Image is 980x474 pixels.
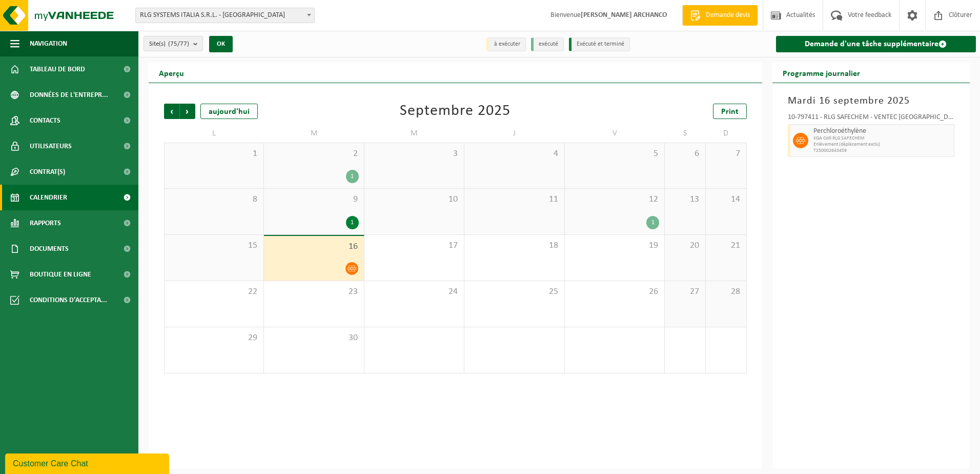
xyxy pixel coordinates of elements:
span: Boutique en ligne [30,262,91,287]
li: exécuté [531,37,564,51]
span: 25 [469,286,559,298]
span: Tableau de bord [30,56,85,82]
span: 29 [170,332,258,344]
td: M [264,124,364,143]
span: Utilisateurs [30,133,72,159]
span: 1 [170,148,258,160]
span: 12 [570,194,659,205]
a: Print [713,104,747,119]
span: Rapports [30,210,61,236]
a: Demande d'une tâche supplémentaire [776,36,976,52]
span: Conditions d'accepta... [30,287,107,313]
span: 2 [269,148,358,160]
span: 6 [670,148,700,160]
td: S [665,124,706,143]
span: Enlèvement (déplacement exclu) [813,142,952,148]
span: Perchloroéthylène [813,127,952,135]
span: Navigation [30,31,67,56]
span: 18 [469,240,559,251]
span: 7 [711,148,741,160]
span: 24 [370,286,459,298]
span: Données de l'entrepr... [30,82,108,108]
span: 27 [670,286,700,298]
h2: Aperçu [149,63,194,83]
iframe: chat widget [5,451,171,474]
span: 8 [170,194,258,205]
td: L [164,124,264,143]
span: 17 [370,240,459,251]
strong: [PERSON_NAME] ARCHANCO [581,11,667,19]
span: 22 [170,286,258,298]
count: (75/77) [168,41,189,47]
h2: Programme journalier [772,63,870,83]
span: 21 [711,240,741,251]
span: Suivant [180,104,195,119]
span: 28 [711,286,741,298]
span: 30 [269,332,358,344]
h3: Mardi 16 septembre 2025 [788,93,955,109]
span: 3 [370,148,459,160]
span: 13 [670,194,700,205]
td: M [364,124,464,143]
div: 10-797411 - RLG SAFECHEM - VENTEC [GEOGRAPHIC_DATA] - [GEOGRAPHIC_DATA] [788,114,955,124]
span: RLG SYSTEMS ITALIA S.R.L. - TORINO [135,8,315,23]
span: 26 [570,286,659,298]
span: KGA Colli RLG SAFECHEM [813,135,952,142]
span: Contrat(s) [30,159,65,185]
a: Demande devis [682,5,758,26]
span: Contacts [30,108,60,133]
span: 10 [370,194,459,205]
span: Documents [30,236,69,262]
span: 11 [469,194,559,205]
span: Site(s) [149,36,189,52]
span: 4 [469,148,559,160]
span: 9 [269,194,358,205]
div: Septembre 2025 [400,104,511,119]
div: 1 [646,216,659,229]
div: 1 [346,216,359,229]
li: Exécuté et terminé [569,37,630,51]
span: 16 [269,241,358,252]
span: T250002643459 [813,148,952,154]
span: Précédent [164,104,179,119]
span: 23 [269,286,358,298]
span: 15 [170,240,258,251]
span: 5 [570,148,659,160]
div: 1 [346,170,359,183]
td: V [565,124,665,143]
span: 20 [670,240,700,251]
li: à exécuter [486,37,526,51]
span: Demande devis [703,10,752,21]
span: 14 [711,194,741,205]
td: J [464,124,564,143]
button: Site(s)(75/77) [144,36,203,51]
span: RLG SYSTEMS ITALIA S.R.L. - TORINO [136,8,314,23]
button: OK [209,36,233,52]
span: 19 [570,240,659,251]
td: D [706,124,747,143]
span: Calendrier [30,185,67,210]
span: Print [721,108,739,116]
div: aujourd'hui [200,104,258,119]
